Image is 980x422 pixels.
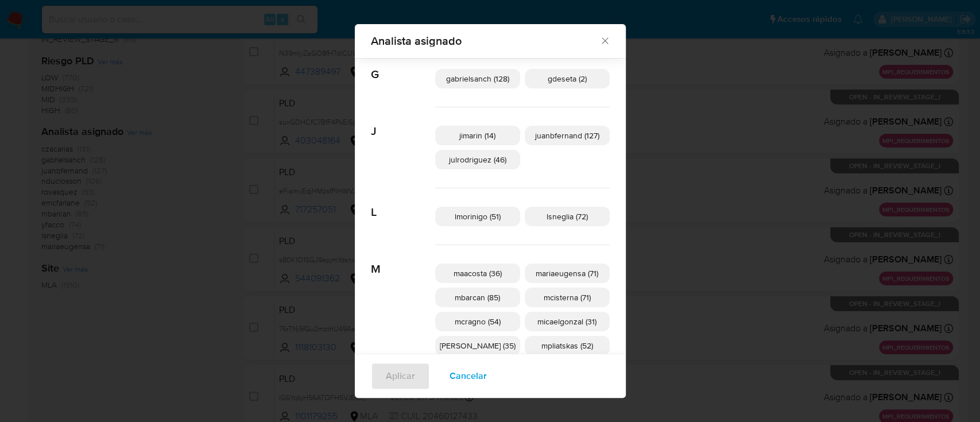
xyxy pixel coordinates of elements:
div: julrodriguez (46) [435,150,520,169]
span: gdeseta (2) [548,73,587,84]
span: lsneglia (72) [547,211,588,222]
div: mcragno (54) [435,312,520,331]
span: L [371,188,435,219]
div: mpliatskas (52) [525,336,610,355]
button: Cerrar [599,35,610,45]
span: G [371,51,435,82]
span: J [371,107,435,138]
span: M [371,245,435,276]
span: mariaeugensa (71) [536,268,598,279]
button: Cancelar [435,362,502,390]
div: gabrielsanch (128) [435,69,520,88]
span: lmorinigo (51) [455,211,501,222]
span: mpliatskas (52) [541,340,593,351]
span: micaelgonzal (31) [537,316,596,327]
div: juanbfernand (127) [525,126,610,145]
span: julrodriguez (46) [449,154,506,165]
span: mcragno (54) [455,316,501,327]
div: mcisterna (71) [525,288,610,307]
div: gdeseta (2) [525,69,610,88]
span: Cancelar [450,363,487,389]
span: jimarin (14) [459,130,495,141]
span: gabrielsanch (128) [446,73,509,84]
div: lsneglia (72) [525,207,610,226]
div: lmorinigo (51) [435,207,520,226]
span: juanbfernand (127) [535,130,599,141]
span: maacosta (36) [454,268,502,279]
div: mbarcan (85) [435,288,520,307]
div: maacosta (36) [435,264,520,283]
span: [PERSON_NAME] (35) [440,340,516,351]
div: [PERSON_NAME] (35) [435,336,520,355]
div: jimarin (14) [435,126,520,145]
div: mariaeugensa (71) [525,264,610,283]
div: micaelgonzal (31) [525,312,610,331]
span: mbarcan (85) [455,292,500,303]
span: Analista asignado [371,35,600,47]
span: mcisterna (71) [544,292,591,303]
